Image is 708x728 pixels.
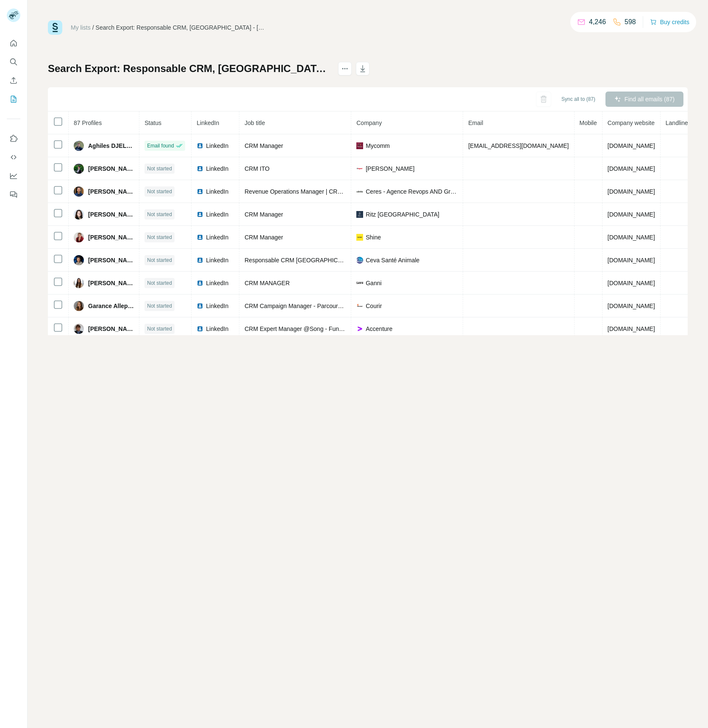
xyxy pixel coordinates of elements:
span: Job title [244,119,265,126]
span: [PERSON_NAME] [88,164,134,173]
span: [DOMAIN_NAME] [608,142,655,149]
span: Landline [666,119,688,126]
span: LinkedIn [206,325,228,333]
span: LinkedIn [206,256,228,264]
span: [DOMAIN_NAME] [608,280,655,286]
span: Email found [147,142,174,150]
button: Feedback [7,187,20,202]
a: My lists [71,24,91,31]
span: [DOMAIN_NAME] [608,303,655,309]
button: Buy credits [650,16,689,28]
span: Email [468,119,483,126]
img: company-logo [356,142,363,149]
span: Not started [147,211,172,218]
img: Avatar [74,164,84,174]
span: [PERSON_NAME] [88,256,134,264]
span: Revenue Operations Manager | CRM Manager [244,188,367,195]
img: company-logo [356,325,363,332]
button: Search [7,54,20,69]
img: company-logo [356,211,363,218]
button: actions [338,62,352,75]
span: [PERSON_NAME] [88,233,134,242]
span: 87 Profiles [74,119,102,126]
span: [PERSON_NAME] [88,187,134,196]
span: Accenture [366,325,392,333]
img: company-logo [356,257,363,264]
img: company-logo [356,303,363,309]
img: Avatar [74,255,84,265]
span: Mycomm [366,142,390,150]
span: LinkedIn [206,233,228,242]
span: [EMAIL_ADDRESS][DOMAIN_NAME] [468,142,569,149]
span: CRM Manager [244,211,283,218]
span: CRM ITO [244,165,269,172]
span: LinkedIn [206,210,228,219]
p: 598 [625,17,636,27]
span: Mobile [580,119,597,126]
p: 4,246 [589,17,606,27]
button: Dashboard [7,168,20,183]
span: CRM Campaign Manager - Parcours client [244,303,356,309]
img: LinkedIn logo [197,142,203,149]
div: Search Export: Responsable CRM, [GEOGRAPHIC_DATA] - [DATE] 07:38 [96,23,265,32]
span: [PERSON_NAME] [88,325,134,333]
img: company-logo [356,234,363,241]
img: LinkedIn logo [197,257,203,264]
span: LinkedIn [206,302,228,310]
span: LinkedIn [206,142,228,150]
span: Sync all to (87) [561,95,595,103]
span: [DOMAIN_NAME] [608,257,655,264]
button: Quick start [7,36,20,51]
span: CRM MANAGER [244,280,290,286]
span: Company website [608,119,655,126]
img: Avatar [74,186,84,197]
img: LinkedIn logo [197,165,203,172]
span: Not started [147,233,172,241]
span: CRM Expert Manager @Song - Functional Lead [244,325,371,332]
button: Use Surfe on LinkedIn [7,131,20,146]
span: Not started [147,188,172,195]
img: Avatar [74,278,84,288]
span: Company [356,119,382,126]
img: LinkedIn logo [197,211,203,218]
span: CRM Manager [244,234,283,241]
button: Sync all to (87) [555,93,601,106]
span: [DOMAIN_NAME] [608,165,655,172]
span: [DOMAIN_NAME] [608,188,655,195]
span: Status [144,119,161,126]
span: Not started [147,165,172,172]
span: Not started [147,325,172,333]
span: Garance Allepaerts [88,302,134,310]
span: Responsable CRM [GEOGRAPHIC_DATA] [244,257,358,264]
span: [PERSON_NAME] [88,279,134,287]
span: Ceres - Agence Revops AND Growth ⚒️ [366,187,458,196]
button: Enrich CSV [7,73,20,88]
span: Ritz [GEOGRAPHIC_DATA] [366,210,439,219]
img: Avatar [74,301,84,311]
img: company-logo [356,282,363,283]
span: Not started [147,302,172,310]
span: [DOMAIN_NAME] [608,325,655,332]
img: LinkedIn logo [197,325,203,332]
img: LinkedIn logo [197,234,203,241]
img: Avatar [74,141,84,151]
span: Ganni [366,279,381,287]
span: LinkedIn [206,279,228,287]
h1: Search Export: Responsable CRM, [GEOGRAPHIC_DATA] - [DATE] 07:38 [48,62,330,75]
img: company-logo [356,165,363,172]
span: [DOMAIN_NAME] [608,234,655,241]
img: Surfe Logo [48,20,62,35]
li: / [92,23,94,32]
img: company-logo [356,188,363,195]
img: Avatar [74,324,84,334]
button: My lists [7,92,20,107]
img: LinkedIn logo [197,280,203,286]
img: LinkedIn logo [197,303,203,309]
span: LinkedIn [197,119,219,126]
span: Shine [366,233,381,242]
span: Not started [147,256,172,264]
img: Avatar [74,209,84,220]
span: LinkedIn [206,164,228,173]
img: LinkedIn logo [197,188,203,195]
span: Courir [366,302,382,310]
